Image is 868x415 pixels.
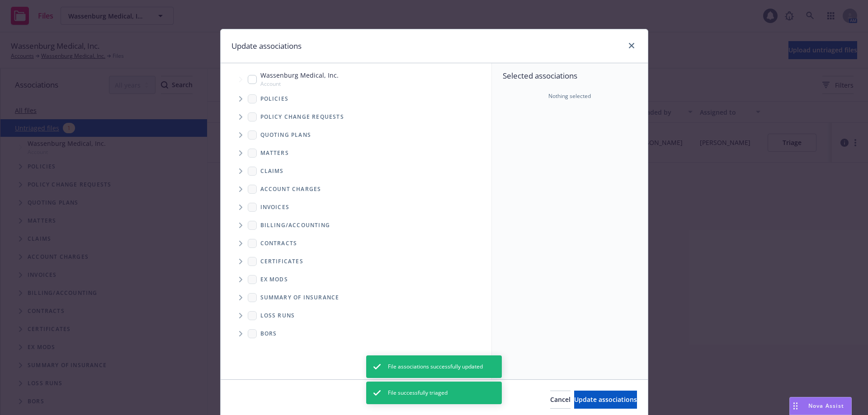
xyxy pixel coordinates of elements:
div: Folder Tree Example [221,216,491,343]
span: Billing/Accounting [260,223,330,228]
span: Summary of insurance [260,295,340,300]
span: Policy change requests [260,114,344,120]
span: Contracts [260,241,297,246]
span: Quoting plans [260,132,311,138]
span: Policies [260,96,289,102]
span: Cancel [550,395,571,404]
div: Tree Example [221,69,491,216]
span: Certificates [260,259,303,264]
a: close [626,40,637,51]
h1: Update associations [231,40,302,52]
span: Account charges [260,187,321,192]
button: Nova Assist [789,397,852,415]
div: Drag to move [790,397,801,415]
span: Selected associations [503,70,637,81]
span: Wassenburg Medical, Inc. [260,70,339,80]
span: Nothing selected [548,92,591,100]
span: Claims [260,168,284,174]
span: Ex Mods [260,277,288,282]
span: Account [260,80,339,88]
button: Update associations [574,391,637,409]
span: File associations successfully updated [388,363,483,371]
span: Update associations [574,395,637,404]
button: Cancel [550,391,571,409]
span: Matters [260,150,289,156]
span: BORs [260,331,277,336]
span: Invoices [260,205,290,210]
span: File successfully triaged [388,389,448,397]
span: Loss Runs [260,313,295,318]
span: Nova Assist [808,402,844,410]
